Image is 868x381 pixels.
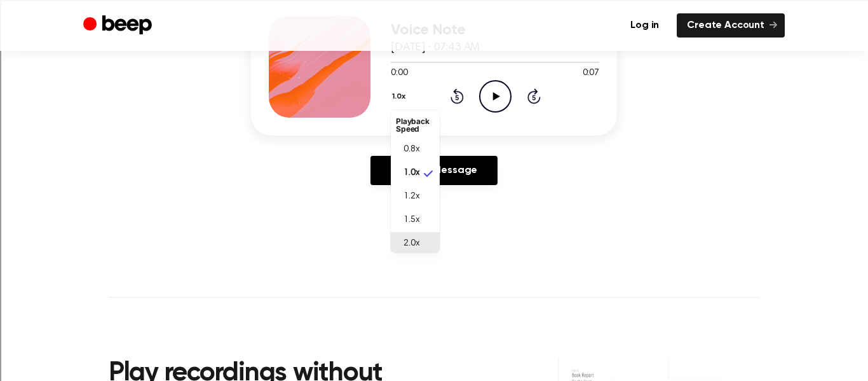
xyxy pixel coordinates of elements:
[5,41,863,53] div: Sort New > Old
[403,143,419,156] span: 0.8x
[5,76,863,87] div: Options
[403,167,419,180] span: 1.0x
[5,17,118,30] input: Search outlines
[5,87,863,99] div: Sign out
[403,214,419,227] span: 1.5x
[403,190,419,204] span: 1.2x
[5,30,863,41] div: Sort A > Z
[677,13,785,38] a: Create Account
[5,5,266,17] div: Home
[391,110,440,253] ul: 1.0x
[5,53,863,64] div: Move To ...
[620,13,669,38] a: Log in
[391,113,440,138] li: Playback Speed
[403,237,419,251] span: 2.0x
[5,64,863,76] div: Delete
[83,13,155,38] a: Beep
